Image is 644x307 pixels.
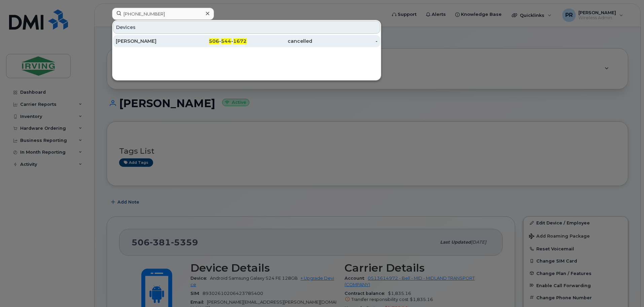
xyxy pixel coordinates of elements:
input: Find something... [112,8,214,20]
span: 1672 [233,38,247,44]
div: - - [181,38,247,44]
div: [PERSON_NAME] [116,38,181,44]
div: - [312,38,378,44]
span: 506 [209,38,219,44]
div: cancelled [247,38,312,44]
span: 544 [221,38,231,44]
a: [PERSON_NAME]506-544-1672cancelled- [113,35,380,47]
div: Devices [113,21,380,34]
